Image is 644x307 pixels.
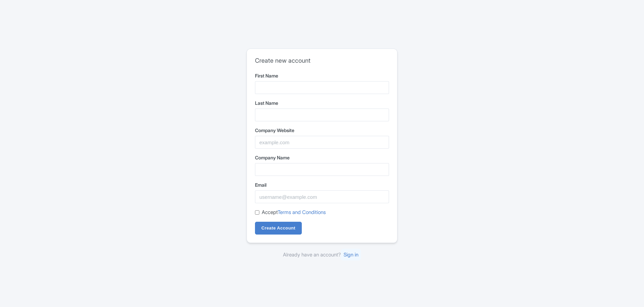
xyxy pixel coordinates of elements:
a: Terms and Conditions [278,209,326,215]
div: Already have an account? [247,251,397,259]
label: Last Name [255,99,389,106]
label: Company Website [255,127,389,134]
label: Email [255,181,389,188]
a: Sign in [341,249,361,260]
label: Accept [262,209,326,216]
label: Company Name [255,154,389,161]
input: username@example.com [255,190,389,203]
label: First Name [255,72,389,79]
h2: Create new account [255,57,389,64]
input: Create Account [255,222,302,235]
input: example.com [255,136,389,149]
